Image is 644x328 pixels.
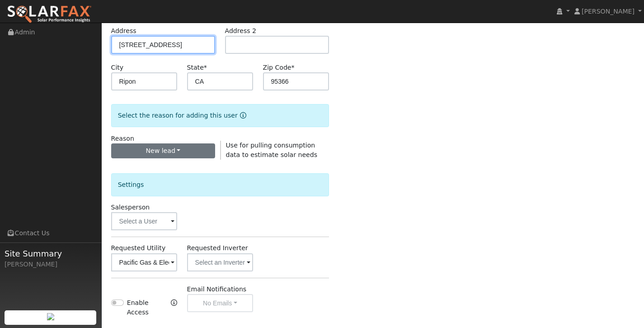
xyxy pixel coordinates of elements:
[111,203,150,212] label: Salesperson
[7,5,92,24] img: SolarFax
[111,212,178,230] input: Select a User
[111,63,124,72] label: City
[111,134,134,143] label: Reason
[5,247,97,260] span: Site Summary
[187,243,248,253] label: Requested Inverter
[111,26,136,36] label: Address
[47,313,54,320] img: retrieve
[111,143,216,159] button: New lead
[187,285,247,294] label: Email Notifications
[187,253,254,271] input: Select an Inverter
[111,104,329,127] div: Select the reason for adding this user
[291,64,295,71] span: Required
[226,142,317,158] span: Use for pulling consumption data to estimate solar needs
[111,253,178,271] input: Select a Utility
[238,112,246,119] a: Reason for new user
[111,173,329,196] div: Settings
[204,64,207,71] span: Required
[582,8,635,15] span: [PERSON_NAME]
[111,243,166,253] label: Requested Utility
[263,63,295,72] label: Zip Code
[127,298,169,317] label: Enable Access
[225,26,257,36] label: Address 2
[187,63,207,72] label: State
[5,260,97,269] div: [PERSON_NAME]
[171,298,177,318] a: Enable Access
